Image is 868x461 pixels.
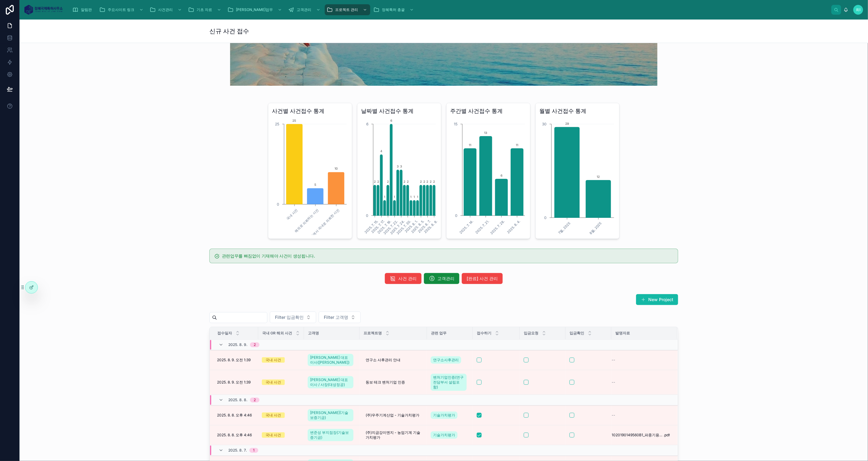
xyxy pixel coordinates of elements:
[477,331,491,336] span: 접수하기
[217,413,255,418] a: 2025. 8. 8. 오후 4:46
[856,7,861,12] span: 희i
[308,375,356,390] a: [PERSON_NAME] 대표이사 / 사장(대성정공)
[314,183,316,186] text: 5
[324,314,348,320] span: Filter 고객명
[377,180,379,183] text: 2
[272,107,348,115] h3: 사건별 사건접수 통계
[308,376,353,388] a: [PERSON_NAME] 대표이사 / 사장(대성정공)
[612,413,670,418] a: --
[394,195,395,199] text: 1
[469,143,471,147] text: 11
[253,448,255,453] div: 1
[222,254,673,258] h5: 관련업무를 빠짐없이 기재해야 사건이 생성됩니다.
[217,331,232,336] span: 접수일자
[285,208,298,221] text: 국내 사건
[516,143,518,147] text: 11
[308,331,319,336] span: 고객명
[262,331,292,336] span: 국내 or 해외 사건
[565,122,569,125] text: 29
[262,380,300,385] a: 국내 사건
[371,4,417,15] a: 정혜특허 총괄
[501,174,502,177] text: 6
[308,429,353,441] a: 변준성 부지점장(기술보증기금)
[423,180,425,183] text: 2
[310,410,351,420] span: [PERSON_NAME](기술보증기금)
[459,219,474,235] text: 2025. 7. 14.
[217,380,251,385] span: 2025. 8. 9. 오전 1:39
[385,273,421,284] button: 사건 관리
[427,180,429,183] text: 2
[308,409,353,421] a: [PERSON_NAME](기술보증기금)
[24,5,63,15] img: App logo
[612,358,670,362] a: --
[612,358,615,362] span: --
[217,358,255,362] a: 2025. 8. 9. 오전 1:39
[398,276,417,282] span: 사건 관리
[366,380,405,385] span: 동보 테크 벤처기업 인증
[254,342,256,347] div: 2
[588,221,602,235] text: 8월, 2025
[389,219,405,235] text: 2025. 7. 24.
[228,398,248,402] span: 2025. 8. 8.
[366,122,368,126] tspan: 6
[407,180,409,183] text: 2
[664,433,670,438] span: .pdf
[433,433,455,438] span: 기술가치평가
[431,412,458,419] a: 기술가치평가
[424,273,459,284] button: 고객관리
[557,221,571,235] text: 7월, 2025
[335,7,358,12] span: 프로젝트 관리
[217,433,252,438] span: 2025. 8. 8. 오후 4:46
[431,410,469,420] a: 기술가치평가
[217,380,255,385] a: 2025. 8. 9. 오전 1:39
[615,331,630,336] span: 발명자료
[474,219,490,235] text: 2025. 7. 21.
[382,7,405,12] span: 정혜특허 총괄
[542,122,547,126] tspan: 30
[380,149,382,153] text: 4
[286,4,324,15] a: 고객관리
[217,433,255,438] a: 2025. 8. 8. 오후 4:46
[71,4,96,15] a: 알림판
[217,413,252,418] span: 2025. 8. 8. 오후 4:46
[308,428,356,442] a: 변준성 부지점장(기술보증기금)
[423,219,438,234] text: 2025. 8. 9.
[431,431,458,439] a: 기술가치평가
[236,7,273,12] span: [PERSON_NAME]업무
[270,312,316,323] button: Select Button
[293,119,296,122] text: 25
[310,430,351,440] span: 변준성 부지점장(기술보증기금)
[297,7,311,12] span: 고객관리
[262,357,300,363] a: 국내 사건
[266,432,281,438] div: 국내 사건
[387,180,389,183] text: 2
[186,4,224,15] a: 기초 자료
[410,195,412,199] text: 1
[310,377,351,387] span: [PERSON_NAME] 대표이사 / 사장(대성정공)
[462,273,503,284] button: [완료] 사건 관리
[437,276,454,282] span: 고객관리
[612,380,615,385] span: --
[414,195,415,199] text: 1
[254,398,256,402] div: 2
[420,180,422,183] text: 2
[217,358,251,362] span: 2025. 8. 9. 오전 1:39
[612,380,670,385] a: --
[366,430,421,440] span: (주)지금강이엔지 - 농업기계 기술가치평가
[371,219,385,234] text: 2025. 7. 17.
[384,195,385,199] text: 1
[431,374,467,391] a: 벤처기업인증(연구전담부서 설립포함)
[277,202,279,207] tspan: 0
[597,175,600,178] text: 12
[430,180,432,183] text: 2
[308,353,356,367] a: [PERSON_NAME] 대표이사([PERSON_NAME])
[454,122,458,126] tspan: 15
[431,355,469,365] a: 연구소사후관리
[570,331,584,336] span: 입금확인
[148,4,185,15] a: 사건관리
[433,413,455,418] span: 기술가치평가
[636,294,678,305] button: New Project
[308,408,356,423] a: [PERSON_NAME](기술보증기금)
[431,373,469,392] a: 벤처기업인증(연구전담부서 설립포함)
